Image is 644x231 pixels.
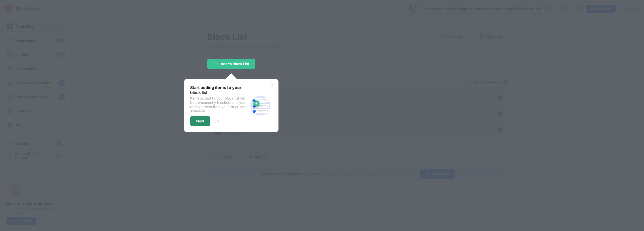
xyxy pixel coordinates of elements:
[270,83,274,87] img: x-button.svg
[196,119,204,123] div: Next
[190,85,248,95] div: Start adding items to your block list
[221,62,249,66] div: Add to Block List
[213,119,219,123] div: 1 of 3
[248,94,272,118] img: block-site.svg
[190,96,248,113] div: Items added to your block list will be permanently blocked until you remove them from your list o...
